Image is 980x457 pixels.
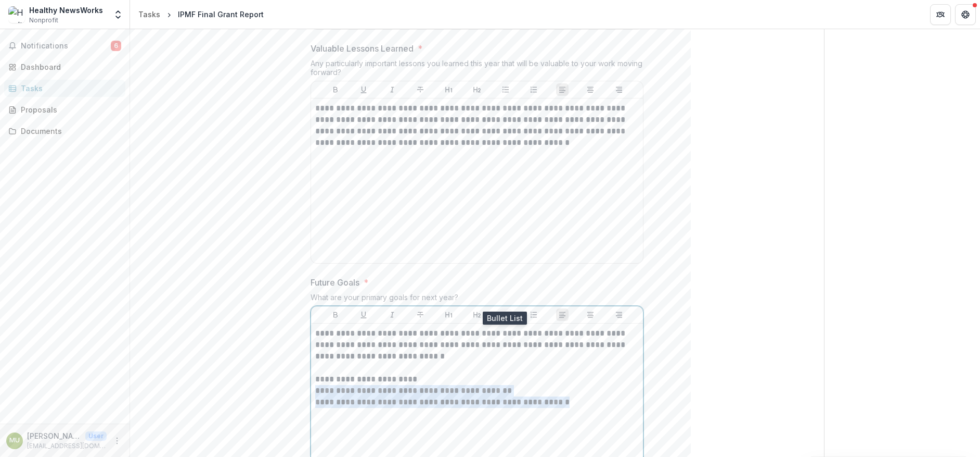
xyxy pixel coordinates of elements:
[27,441,107,451] p: [EMAIL_ADDRESS][DOMAIN_NAME]
[21,104,117,115] div: Proposals
[4,101,125,118] a: Proposals
[613,83,625,96] button: Align Right
[21,61,117,72] div: Dashboard
[357,83,370,96] button: Underline
[386,308,398,321] button: Italicize
[4,38,125,54] button: Notifications6
[471,83,483,96] button: Heading 2
[311,42,414,55] p: Valuable Lessons Learned
[584,308,597,321] button: Align Center
[27,430,81,441] p: [PERSON_NAME]
[414,308,427,321] button: Strike
[21,126,117,137] div: Documents
[499,83,512,96] button: Bullet List
[930,4,951,25] button: Partners
[134,7,164,22] a: Tasks
[329,83,342,96] button: Bold
[111,41,121,51] span: 6
[29,5,103,16] div: Healthy NewsWorks
[9,437,20,444] div: Marian Uhlman
[613,308,625,321] button: Align Right
[111,4,125,25] button: Open entity switcher
[85,431,107,441] p: User
[178,9,264,20] div: IPMF Final Grant Report
[329,308,342,321] button: Bold
[527,83,540,96] button: Ordered List
[111,435,123,447] button: More
[311,293,643,306] div: What are your primary goals for next year?
[311,276,359,289] p: Future Goals
[556,83,569,96] button: Align Left
[29,16,58,25] span: Nonprofit
[4,80,125,97] a: Tasks
[386,83,398,96] button: Italicize
[471,308,483,321] button: Heading 2
[527,308,540,321] button: Ordered List
[955,4,976,25] button: Get Help
[21,42,111,51] span: Notifications
[311,59,643,81] div: Any particularly important lessons you learned this year that will be valuable to your work movin...
[4,58,125,76] a: Dashboard
[357,308,370,321] button: Underline
[584,83,597,96] button: Align Center
[4,122,125,140] a: Documents
[414,83,427,96] button: Strike
[499,308,512,321] button: Bullet List
[443,83,455,96] button: Heading 1
[8,6,25,23] img: Healthy NewsWorks
[443,308,455,321] button: Heading 1
[21,83,117,94] div: Tasks
[134,7,268,22] nav: breadcrumb
[138,9,160,20] div: Tasks
[556,308,569,321] button: Align Left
